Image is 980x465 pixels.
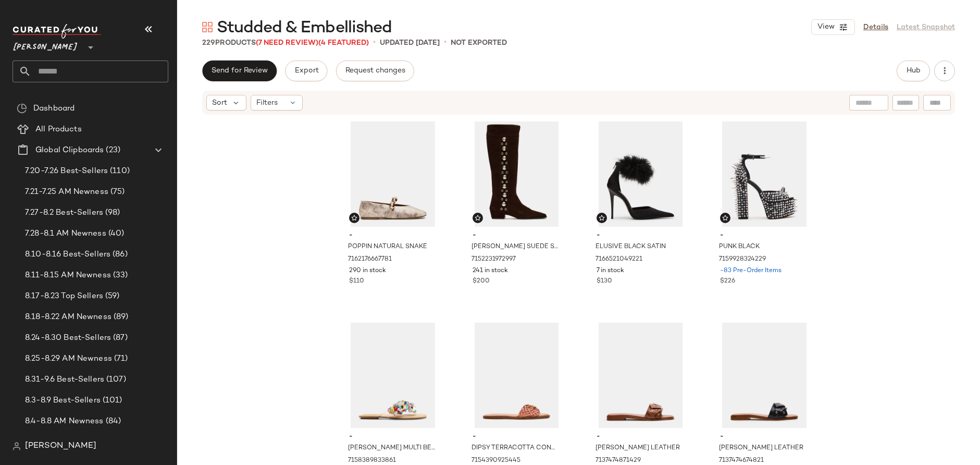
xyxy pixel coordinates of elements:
span: - [349,231,437,240]
span: 8.24-8.30 Best-Sellers [25,332,111,344]
span: - [473,231,561,240]
span: 8.17-8.23 Top Sellers [25,290,103,302]
span: 7162176667781 [348,255,392,264]
span: - [720,231,808,240]
span: $226 [720,277,735,286]
div: Products [202,38,369,48]
button: Export [285,60,327,81]
span: (110) [108,165,130,177]
span: DIPSY TERRACOTTA CONCH [472,444,560,453]
span: • [373,36,376,49]
span: [PERSON_NAME] MULTI BEADS [348,444,436,453]
span: 7.21-7.25 AM Newness [25,186,108,198]
img: STEVEMADDEN_SHOES_ELUSIVE_BLACK-SATIN.jpg [588,121,693,227]
img: svg%3e [599,215,605,221]
img: cfy_white_logo.C9jOOHJF.svg [13,24,101,39]
button: Send for Review [202,60,277,81]
span: [PERSON_NAME] [25,440,96,452]
span: (33) [111,270,128,282]
span: 290 in stock [349,266,386,276]
img: STEVEMADDEN_SHOES_DIPSY-C_TERRACOTTA_01.jpg [464,323,569,428]
button: Request changes [336,60,414,81]
img: svg%3e [13,442,21,450]
span: 7166521049221 [596,255,642,264]
span: 8.4-8.8 AM Newness [25,415,104,427]
img: svg%3e [351,215,357,221]
span: Studded & Embellished [217,18,392,39]
span: [PERSON_NAME] SUEDE STUDS [472,242,560,252]
span: - [597,231,685,240]
span: (4 Featured) [318,39,369,47]
span: $130 [597,277,612,286]
span: - [349,432,437,442]
span: All Products [35,124,82,136]
span: (7 Need Review) [256,39,318,47]
span: $110 [349,277,364,286]
span: 8.31-9.6 Best-Sellers [25,374,104,386]
span: 7152231972997 [472,255,516,264]
img: STEVEMADDEN_SHOES_HILARIA_BLACK-LEATHER_01.jpg [712,323,816,428]
a: Details [863,22,888,33]
img: STEVEMADDEN_SHOES_DINGO-S_BROWN-SUEDE.jpg [464,121,569,227]
img: STEVEMADDEN_SHOES_HILARIA_TAN-LEATHER_01.jpg [588,323,693,428]
span: (23) [104,144,120,156]
span: 241 in stock [473,266,508,276]
span: 8.3-8.9 Best-Sellers [25,395,101,407]
span: [PERSON_NAME] [13,35,78,54]
p: Not Exported [451,38,507,48]
span: (98) [103,207,120,219]
span: Send for Review [211,67,268,75]
span: View [817,23,835,31]
span: ELUSIVE BLACK SATIN [596,242,666,252]
span: (71) [112,353,128,365]
span: - [473,432,561,442]
span: (84) [104,415,121,427]
span: $200 [473,277,490,286]
img: svg%3e [202,22,213,32]
span: (86) [110,249,128,261]
span: [PERSON_NAME] LEATHER [719,444,803,453]
img: svg%3e [475,215,481,221]
span: Hub [906,67,921,75]
span: Sort [212,97,227,108]
img: svg%3e [17,103,27,114]
img: STEVEMADDEN_SHOES_PUNK_BLACK_01.jpg [712,121,816,227]
button: Hub [897,60,930,81]
span: 8.11-8.15 AM Newness [25,270,111,282]
span: Dashboard [33,103,75,115]
span: 7.20-7.26 Best-Sellers [25,165,108,177]
span: - [597,432,685,442]
span: PUNK BLACK [719,242,760,252]
span: [PERSON_NAME] LEATHER [596,444,680,453]
span: Filters [256,97,278,108]
span: 7.28-8.1 AM Newness [25,228,106,240]
span: • [444,36,446,49]
span: Global Clipboards [35,144,104,156]
span: 8.10-8.16 Best-Sellers [25,249,110,261]
span: 229 [202,39,215,47]
span: 8.18-8.22 AM Newness [25,311,111,323]
span: (40) [106,228,125,240]
span: 7.27-8.2 Best-Sellers [25,207,103,219]
span: (59) [103,290,120,302]
span: (87) [111,332,128,344]
span: Export [294,67,318,75]
span: -83 Pre-Order Items [720,266,781,276]
span: (101) [101,395,122,407]
span: 7 in stock [597,266,624,276]
span: (89) [111,311,129,323]
span: 7159928324229 [719,255,766,264]
span: - [720,432,808,442]
img: svg%3e [722,215,728,221]
img: STEVEMADDEN_SHOES_TRELLA-B_MULTI_01.jpg [341,323,445,428]
p: updated [DATE] [380,38,440,48]
span: 8.25-8.29 AM Newness [25,353,112,365]
span: POPPIN NATURAL SNAKE [348,242,427,252]
span: (75) [108,186,125,198]
img: STEVEMADDEN_SHOES_POPPIN_NATURAL-SNAKE_1e6a50de-b197-473a-b86f-2ffb2bf26c83.jpg [341,121,445,227]
button: View [811,19,855,35]
span: Request changes [345,67,405,75]
span: (107) [104,374,126,386]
